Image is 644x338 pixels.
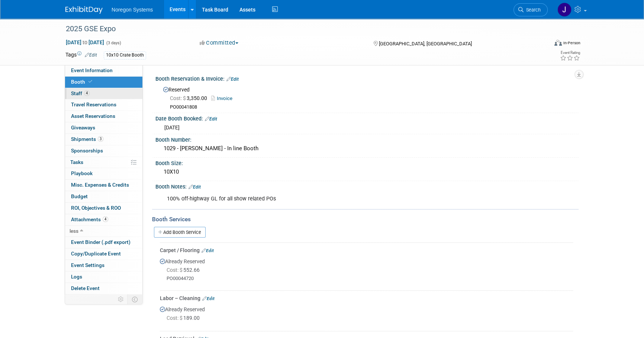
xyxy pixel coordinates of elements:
td: Personalize Event Tab Strip [115,294,128,304]
img: Johana Gil [557,3,571,17]
a: Edit [205,116,217,122]
td: Tags [65,51,97,59]
span: Noregon Systems [112,7,153,13]
a: Tasks [65,157,142,168]
span: Staff [71,90,90,96]
div: Reserved [161,84,573,110]
div: Date Booth Booked: [155,113,579,123]
span: ROI, Objectives & ROO [71,205,121,211]
span: less [70,228,78,234]
div: Booth Number: [155,134,579,144]
span: 3 [98,136,103,142]
a: Shipments3 [65,134,142,145]
div: 10x10 Crate Booth [104,51,146,59]
div: 100% off-highway GL for all show related POs [162,191,497,206]
span: Event Information [71,67,113,73]
a: Edit [189,184,201,190]
a: Add Booth Service [154,227,206,238]
div: Already Reserved [160,302,573,328]
a: Delete Event [65,283,142,294]
div: 10X10 [161,166,573,178]
a: Edit [85,52,97,58]
td: Toggle Event Tabs [128,294,143,304]
div: Booth Size: [155,158,579,167]
a: Sponsorships [65,145,142,157]
a: Search [513,3,548,16]
span: Booth [71,79,94,85]
a: Giveaways [65,122,142,133]
a: Asset Reservations [65,111,142,122]
span: Sponsorships [71,148,103,154]
span: Cost: $ [167,267,183,273]
span: Search [524,7,541,13]
div: PO00044720 [167,276,573,282]
span: Playbook [71,170,93,176]
span: to [81,39,88,45]
span: [DATE] [164,125,180,131]
span: Budget [71,193,88,199]
div: 2025 GSE Expo [63,22,537,36]
div: Labor – Cleaning [160,294,573,302]
a: Attachments4 [65,214,142,225]
a: less [65,226,142,237]
a: Staff4 [65,88,142,99]
a: Playbook [65,168,142,179]
a: Copy/Duplicate Event [65,248,142,260]
button: Committed [197,39,241,47]
a: Booth [65,77,142,88]
div: In-Person [563,40,580,46]
span: Misc. Expenses & Credits [71,182,129,188]
a: Misc. Expenses & Credits [65,180,142,191]
div: PO00041808 [170,104,573,110]
span: Cost: $ [167,315,183,321]
a: Edit [226,77,239,82]
span: 3,350.00 [170,95,210,101]
i: Booth reservation complete [88,80,92,84]
div: Carpet / Flooring [160,247,573,254]
a: Logs [65,271,142,283]
span: 189.00 [167,315,203,321]
span: Asset Reservations [71,113,115,119]
a: Edit [202,296,215,301]
span: Tasks [70,159,83,165]
img: Format-Inperson.png [554,40,562,46]
a: Event Binder (.pdf export) [65,237,142,248]
a: Event Information [65,65,142,76]
span: Event Binder (.pdf export) [71,239,131,245]
span: 552.66 [167,267,203,273]
a: Budget [65,191,142,202]
span: Delete Event [71,285,100,291]
span: (3 days) [106,41,121,45]
span: 4 [84,90,90,96]
span: Copy/Duplicate Event [71,251,121,257]
span: [DATE] [DATE] [65,39,104,46]
a: Invoice [211,96,236,101]
div: Already Reserved [160,254,573,288]
span: Attachments [71,216,108,222]
span: [GEOGRAPHIC_DATA], [GEOGRAPHIC_DATA] [379,41,471,46]
div: Event Rating [560,51,580,55]
a: Edit [202,248,214,253]
a: ROI, Objectives & ROO [65,203,142,214]
img: ExhibitDay [65,6,103,14]
span: Cost: $ [170,95,187,101]
span: Logs [71,274,82,280]
div: 1029 - [PERSON_NAME] - In line Booth [161,143,573,154]
span: Giveaways [71,125,95,131]
div: Event Format [504,39,580,50]
span: 4 [103,216,108,222]
div: Booth Services [152,215,579,223]
span: Event Settings [71,262,104,268]
a: Event Settings [65,260,142,271]
div: Booth Notes: [155,181,579,191]
a: Travel Reservations [65,99,142,110]
div: Booth Reservation & Invoice: [155,73,579,83]
span: Shipments [71,136,103,142]
span: Travel Reservations [71,102,116,107]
